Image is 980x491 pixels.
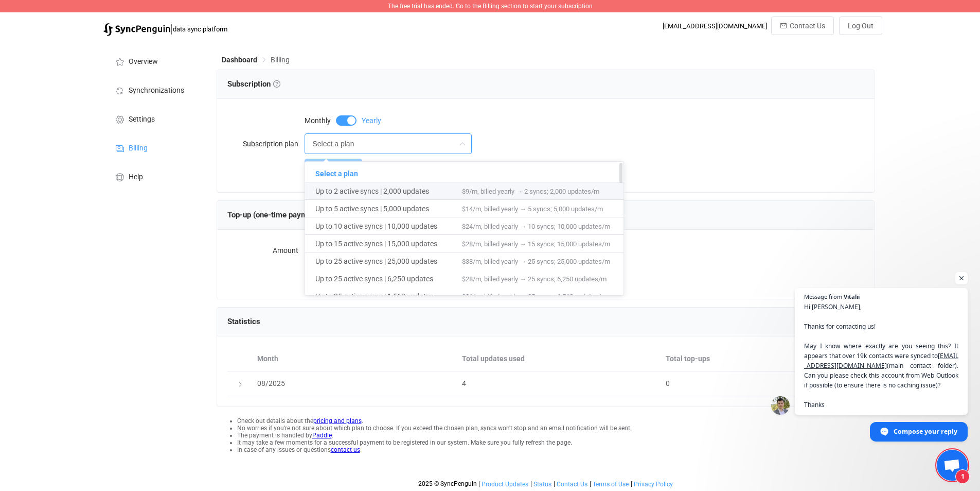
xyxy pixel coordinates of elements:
[592,481,629,488] a: Terms of Use
[804,302,958,410] span: Hi [PERSON_NAME], Thanks for contacting us! May I know where exactly are you seeing this? It appe...
[478,480,480,487] span: |
[222,56,257,64] span: Dashboard
[462,188,599,195] span: $9/m, billed yearly → 2 syncs; 2,000 updates/m
[252,353,457,365] div: Month
[227,240,305,261] label: Amount
[129,58,158,66] span: Overview
[533,481,552,488] a: Status
[237,432,875,439] li: The payment is handled by .
[315,235,462,252] span: Up to 15 active syncs | 15,000 updates
[315,252,462,270] span: Up to 25 active syncs | 25,000 updates
[462,240,610,248] span: $28/m, billed yearly → 15 syncs; 15,000 updates/m
[661,353,864,365] div: Total top-ups
[315,217,462,235] span: Up to 10 active syncs | 10,000 updates
[663,22,767,30] div: [EMAIL_ADDRESS][DOMAIN_NAME]
[554,480,555,487] span: |
[103,23,170,36] img: syncpenguin.svg
[237,425,875,432] li: No worries if you're not sure about which plan to choose. If you exceed the chosen plan, syncs wo...
[937,450,968,481] div: Open chat
[227,133,305,154] label: Subscription plan
[771,16,834,35] button: Contact Us
[305,117,331,124] span: Monthly
[462,223,610,230] span: $24/m, billed yearly → 10 syncs; 10,000 updates/m
[804,294,842,299] span: Message from
[173,25,227,33] span: data sync platform
[312,432,332,439] a: Paddle
[103,46,206,75] a: Overview
[481,481,529,488] a: Product Updates
[556,481,588,488] a: Contact Us
[315,270,462,287] span: Up to 25 active syncs | 6,250 updates
[530,480,532,487] span: |
[848,22,874,30] span: Log Out
[418,480,477,487] span: 2025 © SyncPenguin
[313,417,362,425] a: pricing and plans
[222,56,290,63] div: Breadcrumb
[661,378,864,390] div: 0
[237,417,875,425] li: Check out details about the .
[129,115,155,124] span: Settings
[237,446,875,453] li: In case of any issues or questions .
[631,480,632,487] span: |
[894,422,957,441] span: Compose your reply
[482,481,528,488] span: Product Updates
[315,200,462,217] span: Up to 5 active syncs | 5,000 updates
[227,79,280,89] span: Subscription
[305,159,362,177] button: Purchase
[844,294,860,299] span: Vitalii
[955,469,970,484] span: 1
[533,481,551,488] span: Status
[103,133,206,162] a: Billing
[305,133,472,154] input: Select a plan
[237,439,875,446] li: It may take a few moments for a successful payment to be registered in our system. Make sure you ...
[103,162,206,191] a: Help
[331,446,360,453] a: contact us
[462,258,610,265] span: $38/m, billed yearly → 25 syncs; 25,000 updates/m
[315,287,462,305] span: Up to 25 active syncs | 1,562 updates
[457,378,661,390] div: 4
[227,317,260,326] span: Statistics
[315,165,462,182] span: Select a plan
[462,275,607,283] span: $28/m, billed yearly → 25 syncs; 6,250 updates/m
[129,173,143,181] span: Help
[633,481,673,488] a: Privacy Policy
[103,104,206,133] a: Settings
[227,210,331,219] span: Top-up (one-time payment)
[462,205,603,213] span: $14/m, billed yearly → 5 syncs; 5,000 updates/m
[557,481,587,488] span: Contact Us
[593,481,629,488] span: Terms of Use
[252,378,457,390] div: 08/2025
[590,480,591,487] span: |
[103,22,227,36] a: |data sync platform
[457,353,661,365] div: Total updates used
[388,3,593,10] span: The free trial has ended. Go to the Billing section to start your subscription
[839,16,882,35] button: Log Out
[170,22,173,36] span: |
[315,182,462,200] span: Up to 2 active syncs | 2,000 updates
[634,481,673,488] span: Privacy Policy
[129,87,184,95] span: Synchronizations
[790,22,825,30] span: Contact Us
[103,75,206,104] a: Synchronizations
[129,144,148,153] span: Billing
[271,56,290,64] span: Billing
[362,117,381,124] span: Yearly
